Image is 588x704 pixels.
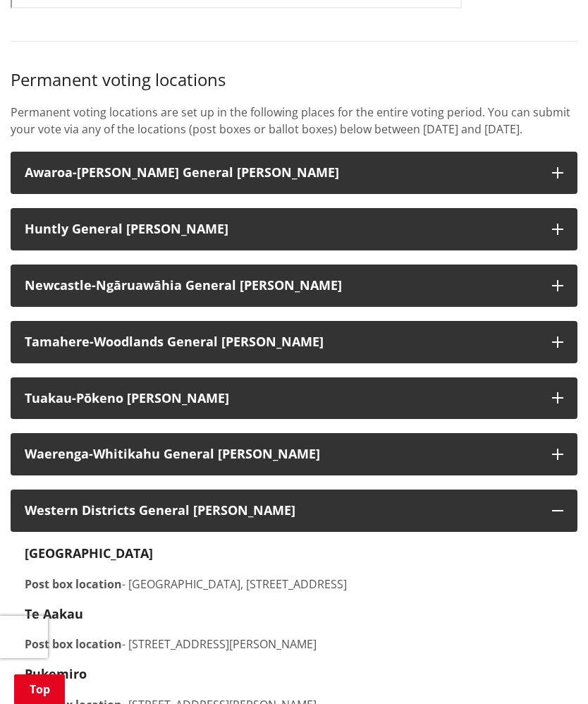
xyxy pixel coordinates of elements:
[25,333,324,350] strong: Tamahere-Woodlands General [PERSON_NAME]
[11,104,577,138] p: Permanent voting locations are set up in the following places for the entire voting period. You c...
[11,152,577,194] button: Awaroa-[PERSON_NAME] General [PERSON_NAME]
[11,377,577,420] button: Tuakau-Pōkeno [PERSON_NAME]
[25,545,153,562] strong: [GEOGRAPHIC_DATA]
[14,674,65,704] a: Top
[25,605,83,622] strong: Te Aakau
[523,645,574,696] iframe: Messenger Launcher
[11,321,577,363] button: Tamahere-Woodlands General [PERSON_NAME]
[25,392,538,406] h3: Tuakau-Pōkeno [PERSON_NAME]
[25,445,320,462] strong: Waerenga-Whitikahu General [PERSON_NAME]
[25,502,295,518] strong: Western Districts General [PERSON_NAME]
[25,636,563,653] p: - [STREET_ADDRESS][PERSON_NAME]
[11,433,577,475] button: Waerenga-Whitikahu General [PERSON_NAME]
[11,490,577,532] button: Western Districts General [PERSON_NAME]
[25,166,538,180] h3: Awaroa-[PERSON_NAME] General [PERSON_NAME]
[11,265,577,307] button: Newcastle-Ngāruawāhia General [PERSON_NAME]
[11,208,577,250] button: Huntly General [PERSON_NAME]
[25,277,342,293] strong: Newcastle-Ngāruawāhia General [PERSON_NAME]
[25,665,87,682] strong: Pukemiro
[25,222,538,236] h3: Huntly General [PERSON_NAME]
[25,576,563,593] p: - [GEOGRAPHIC_DATA], [STREET_ADDRESS]
[25,636,122,652] strong: Post box location
[25,576,122,592] strong: Post box location
[11,70,577,90] h3: Permanent voting locations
